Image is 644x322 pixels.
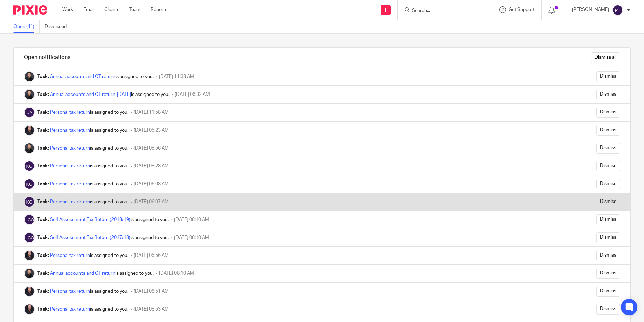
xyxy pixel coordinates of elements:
[37,145,128,152] div: is assigned to you.
[50,253,90,258] a: Personal tax return
[24,107,35,118] img: UKPA Accounts
[159,74,194,79] span: [DATE] 11:38 AM
[50,307,90,312] a: Personal tax return
[129,6,140,13] a: Team
[24,143,35,154] img: Raman Bogati
[24,250,35,261] img: Christina Maharjan
[596,179,620,189] input: Dismiss
[50,92,131,97] a: Annual accounts and CT return-[DATE]
[24,179,35,189] img: Keshav Gautam
[134,146,169,151] span: [DATE] 08:56 AM
[24,125,35,136] img: Christina Maharjan
[134,128,169,133] span: [DATE] 05:23 AM
[62,6,73,13] a: Work
[50,271,115,276] a: Annual accounts and CT return
[37,91,169,98] div: is assigned to you.
[50,164,90,168] a: Personal tax return
[50,182,90,186] a: Personal tax return
[596,125,620,136] input: Dismiss
[37,307,49,312] b: Task:
[50,110,90,115] a: Personal tax return
[37,74,49,79] b: Task:
[50,199,90,204] a: Personal tax return
[37,127,128,134] div: is assigned to you.
[596,89,620,100] input: Dismiss
[596,286,620,297] input: Dismiss
[37,128,49,133] b: Task:
[134,164,169,168] span: [DATE] 08:28 AM
[50,74,115,79] a: Annual accounts and CT return
[37,182,49,186] b: Task:
[134,289,169,294] span: [DATE] 08:51 AM
[50,128,90,133] a: Personal tax return
[24,286,35,297] img: Christina Maharjan
[596,196,620,207] input: Dismiss
[591,52,620,63] input: Dismiss all
[24,71,35,82] img: Raman Bogati
[37,217,49,222] b: Task:
[37,216,169,223] div: is assigned to you.
[596,250,620,261] input: Dismiss
[50,289,90,294] a: Personal tax return
[596,161,620,171] input: Dismiss
[37,271,49,276] b: Task:
[24,89,35,100] img: Raman Bogati
[596,143,620,154] input: Dismiss
[174,235,209,240] span: [DATE] 08:10 AM
[50,217,130,222] a: Self Assessment Tax Return (2018/19)
[13,20,40,33] a: Open (41)
[37,235,49,240] b: Task:
[37,199,49,204] b: Task:
[134,182,169,186] span: [DATE] 06:08 AM
[37,109,128,116] div: is assigned to you.
[37,163,128,169] div: is assigned to you.
[24,232,35,243] img: UKPA Client Onboarding
[83,6,94,13] a: Email
[174,217,209,222] span: [DATE] 08:10 AM
[175,92,210,97] span: [DATE] 06:32 AM
[596,107,620,118] input: Dismiss
[159,271,194,276] span: [DATE] 08:10 AM
[37,73,154,80] div: is assigned to you.
[37,253,49,258] b: Task:
[37,146,49,151] b: Task:
[134,253,169,258] span: [DATE] 05:56 AM
[37,306,128,313] div: is assigned to you.
[596,232,620,243] input: Dismiss
[24,196,35,207] img: Keshav Gautam
[24,54,70,61] h1: Open notifications
[37,164,49,168] b: Task:
[24,214,35,225] img: UKPA Client Onboarding
[37,270,154,277] div: is assigned to you.
[37,181,128,187] div: is assigned to you.
[134,199,169,204] span: [DATE] 06:07 AM
[24,161,35,171] img: Keshav Gautam
[134,110,169,115] span: [DATE] 11:58 AM
[596,304,620,315] input: Dismiss
[37,252,128,259] div: is assigned to you.
[509,7,535,12] span: Get Support
[596,214,620,225] input: Dismiss
[37,234,169,241] div: is assigned to you.
[612,5,623,16] img: svg%3E
[411,8,472,14] input: Search
[572,6,609,13] p: [PERSON_NAME]
[50,235,130,240] a: Self Assessment Tax Return (2017/18)
[37,198,128,205] div: is assigned to you.
[37,110,49,115] b: Task:
[50,146,90,151] a: Personal tax return
[104,6,119,13] a: Clients
[134,307,169,312] span: [DATE] 08:53 AM
[37,289,49,294] b: Task:
[24,268,35,279] img: Raman Bogati
[24,304,35,315] img: Christina Maharjan
[37,92,49,97] b: Task:
[13,5,47,15] img: Pixie
[45,20,72,33] a: Dismissed
[596,71,620,82] input: Dismiss
[37,288,128,295] div: is assigned to you.
[596,268,620,279] input: Dismiss
[151,6,167,13] a: Reports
